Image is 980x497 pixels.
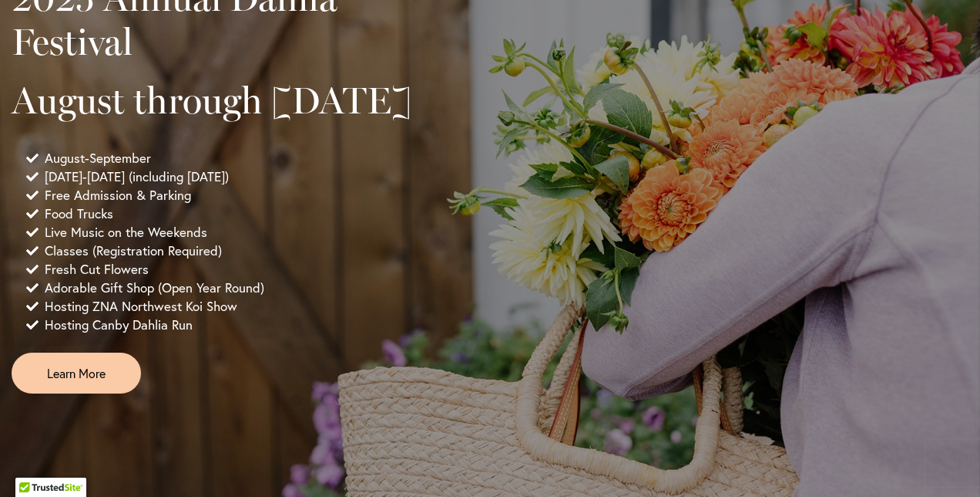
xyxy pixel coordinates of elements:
span: Adorable Gift Shop (Open Year Round) [45,279,264,297]
span: Learn More [47,364,106,382]
span: Classes (Registration Required) [45,242,222,260]
span: Hosting ZNA Northwest Koi Show [45,297,237,316]
span: Free Admission & Parking [45,186,191,205]
span: August-September [45,149,151,167]
a: Learn More [12,353,141,394]
span: Fresh Cut Flowers [45,260,149,279]
span: Food Trucks [45,205,113,223]
span: Live Music on the Weekends [45,223,207,242]
span: [DATE]-[DATE] (including [DATE]) [45,167,229,186]
span: Hosting Canby Dahlia Run [45,316,193,334]
h2: August through [DATE] [12,79,435,122]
